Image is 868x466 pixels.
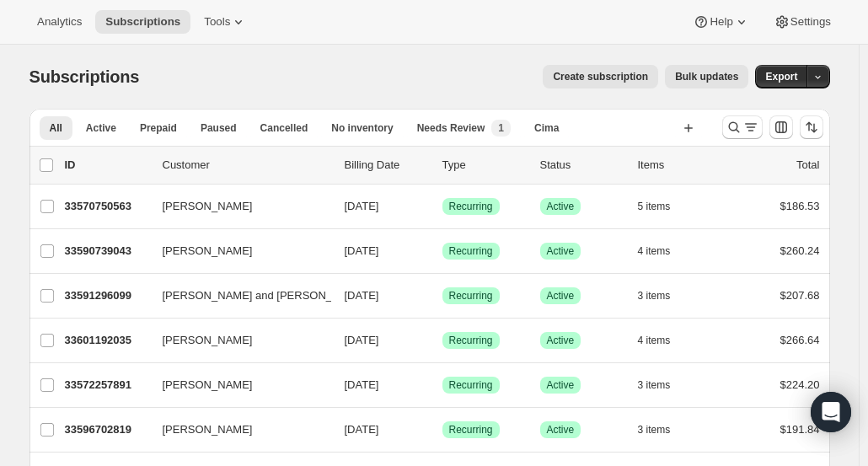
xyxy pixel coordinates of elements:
[65,332,149,349] p: 33601192035
[65,195,820,218] div: 33570750563[PERSON_NAME][DATE]SuccessRecurringSuccessActive5 items$186.53
[153,193,321,220] button: [PERSON_NAME]
[449,200,493,213] span: Recurring
[780,378,820,391] span: $224.20
[65,418,820,442] div: 33596702819[PERSON_NAME][DATE]SuccessRecurringSuccessActive3 items$191.84
[811,392,851,432] div: Open Intercom Messenger
[153,372,321,399] button: [PERSON_NAME]
[86,121,116,135] span: Active
[442,157,527,174] div: Type
[194,10,257,34] button: Tools
[790,15,831,29] span: Settings
[65,377,149,394] p: 33572257891
[260,121,308,135] span: Cancelled
[765,70,797,83] span: Export
[345,334,379,346] span: [DATE]
[65,373,820,397] div: 33572257891[PERSON_NAME][DATE]SuccessRecurringSuccessActive3 items$224.20
[638,195,689,218] button: 5 items
[638,373,689,397] button: 3 items
[65,157,149,174] p: ID
[638,284,689,308] button: 3 items
[163,377,253,394] span: [PERSON_NAME]
[163,332,253,349] span: [PERSON_NAME]
[638,200,671,213] span: 5 items
[547,334,575,347] span: Active
[722,115,763,139] button: Search and filter results
[345,423,379,436] span: [DATE]
[800,115,823,139] button: Sort the results
[638,239,689,263] button: 4 items
[796,157,819,174] p: Total
[780,289,820,302] span: $207.68
[638,244,671,258] span: 4 items
[534,121,559,135] span: Cima
[780,244,820,257] span: $260.24
[153,416,321,443] button: [PERSON_NAME]
[153,282,321,309] button: [PERSON_NAME] and [PERSON_NAME]
[547,423,575,437] span: Active
[547,289,575,303] span: Active
[65,287,149,304] p: 33591296099
[638,378,671,392] span: 3 items
[345,289,379,302] span: [DATE]
[449,423,493,437] span: Recurring
[29,67,140,86] span: Subscriptions
[140,121,177,135] span: Prepaid
[163,287,367,304] span: [PERSON_NAME] and [PERSON_NAME]
[638,418,689,442] button: 3 items
[449,378,493,392] span: Recurring
[540,157,624,174] p: Status
[345,200,379,212] span: [DATE]
[204,15,230,29] span: Tools
[37,15,82,29] span: Analytics
[449,244,493,258] span: Recurring
[780,200,820,212] span: $186.53
[345,378,379,391] span: [DATE]
[65,284,820,308] div: 33591296099[PERSON_NAME] and [PERSON_NAME][DATE]SuccessRecurringSuccessActive3 items$207.68
[449,334,493,347] span: Recurring
[163,198,253,215] span: [PERSON_NAME]
[417,121,485,135] span: Needs Review
[780,334,820,346] span: $266.64
[27,10,92,34] button: Analytics
[638,289,671,303] span: 3 items
[764,10,841,34] button: Settings
[201,121,237,135] span: Paused
[105,15,180,29] span: Subscriptions
[638,334,671,347] span: 4 items
[65,421,149,438] p: 33596702819
[553,70,648,83] span: Create subscription
[665,65,748,88] button: Bulk updates
[163,157,331,174] p: Customer
[449,289,493,303] span: Recurring
[345,157,429,174] p: Billing Date
[65,198,149,215] p: 33570750563
[710,15,732,29] span: Help
[95,10,190,34] button: Subscriptions
[498,121,504,135] span: 1
[683,10,759,34] button: Help
[675,116,702,140] button: Create new view
[547,244,575,258] span: Active
[50,121,62,135] span: All
[65,329,820,352] div: 33601192035[PERSON_NAME][DATE]SuccessRecurringSuccessActive4 items$266.64
[153,238,321,265] button: [PERSON_NAME]
[638,157,722,174] div: Items
[755,65,807,88] button: Export
[543,65,658,88] button: Create subscription
[153,327,321,354] button: [PERSON_NAME]
[65,239,820,263] div: 33590739043[PERSON_NAME][DATE]SuccessRecurringSuccessActive4 items$260.24
[547,378,575,392] span: Active
[65,243,149,260] p: 33590739043
[638,423,671,437] span: 3 items
[163,421,253,438] span: [PERSON_NAME]
[769,115,793,139] button: Customize table column order and visibility
[780,423,820,436] span: $191.84
[638,329,689,352] button: 4 items
[163,243,253,260] span: [PERSON_NAME]
[547,200,575,213] span: Active
[675,70,738,83] span: Bulk updates
[345,244,379,257] span: [DATE]
[331,121,393,135] span: No inventory
[65,157,820,174] div: IDCustomerBilling DateTypeStatusItemsTotal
